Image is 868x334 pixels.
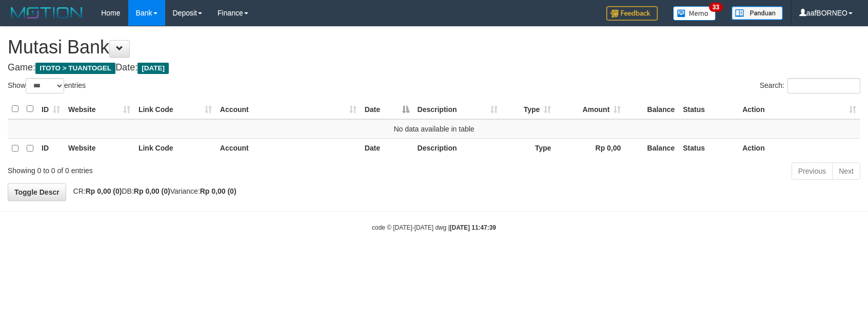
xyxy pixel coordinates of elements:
[450,224,496,231] strong: [DATE] 11:47:39
[37,99,64,119] th: ID: activate to sort column ascending
[8,119,860,139] td: No data available in table
[679,138,738,158] th: Status
[137,63,169,74] span: [DATE]
[86,187,122,195] strong: Rp 0,00 (0)
[738,99,860,119] th: Action: activate to sort column ascending
[673,6,716,21] img: Button%20Memo.svg
[8,5,86,21] img: MOTION_logo.png
[8,37,860,58] h1: Mutasi Bank
[792,162,833,180] a: Previous
[134,187,170,195] strong: Rp 0,00 (0)
[625,138,679,158] th: Balance
[200,187,236,195] strong: Rp 0,00 (0)
[760,78,860,94] label: Search:
[625,99,679,119] th: Balance
[606,6,658,21] img: Feedback.jpg
[216,138,361,158] th: Account
[68,187,236,195] span: CR: DB: Variance:
[64,99,134,119] th: Website: activate to sort column ascending
[134,138,216,158] th: Link Code
[709,3,723,12] span: 33
[8,63,860,73] h4: Game: Date:
[738,138,860,158] th: Action
[216,99,361,119] th: Account: activate to sort column ascending
[413,99,502,119] th: Description: activate to sort column ascending
[361,99,413,119] th: Date: activate to sort column descending
[502,138,555,158] th: Type
[134,99,216,119] th: Link Code: activate to sort column ascending
[37,138,64,158] th: ID
[787,78,860,94] input: Search:
[64,138,134,158] th: Website
[35,63,115,74] span: ITOTO > TUANTOGEL
[679,99,738,119] th: Status
[8,183,66,201] a: Toggle Descr
[732,6,783,20] img: panduan.png
[8,78,86,94] label: Show entries
[413,138,502,158] th: Description
[832,162,860,180] a: Next
[361,138,413,158] th: Date
[8,161,354,176] div: Showing 0 to 0 of 0 entries
[555,99,625,119] th: Amount: activate to sort column ascending
[555,138,625,158] th: Rp 0,00
[26,78,64,94] select: Showentries
[502,99,555,119] th: Type: activate to sort column ascending
[372,224,496,231] small: code © [DATE]-[DATE] dwg |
